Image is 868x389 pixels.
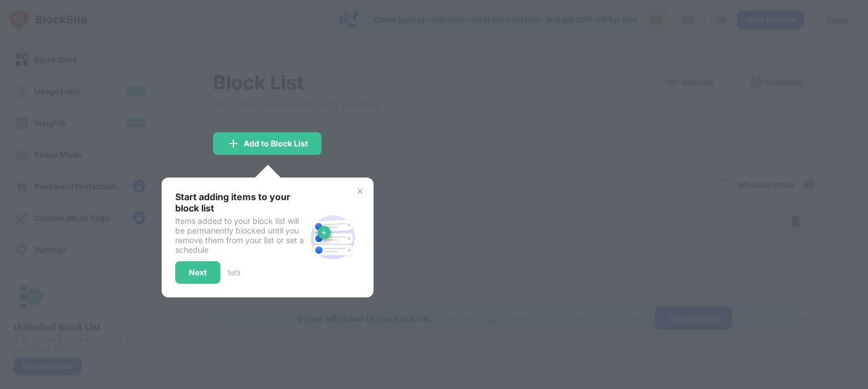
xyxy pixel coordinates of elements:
div: Start adding items to your block list [175,191,306,214]
div: Add to Block List [244,139,308,148]
div: 1 of 3 [227,269,240,277]
div: Next [189,268,207,277]
img: x-button.svg [355,187,364,196]
div: Items added to your block list will be permanently blocked until you remove them from your list o... [175,216,306,254]
img: block-site.svg [306,210,360,265]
